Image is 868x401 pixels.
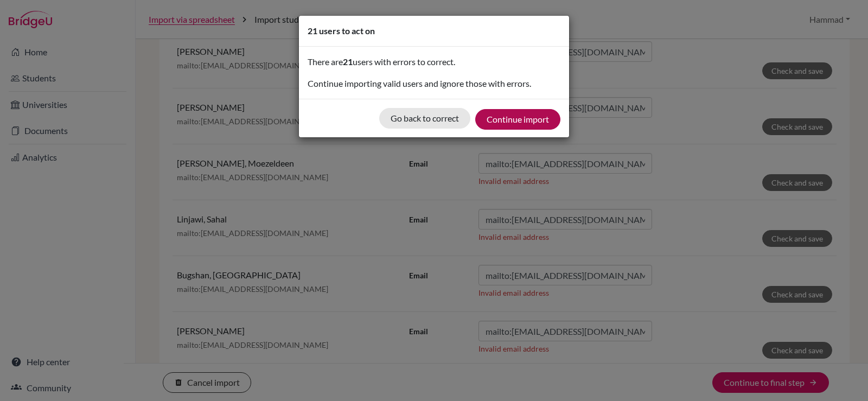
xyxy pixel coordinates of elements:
[308,24,375,37] h5: 21 users to act on
[308,77,560,90] p: Continue importing valid users and ignore those with errors.
[343,56,353,67] b: 21
[475,109,560,130] button: Continue import
[379,108,470,129] button: Go back to correct
[308,55,560,68] p: There are users with errors to correct.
